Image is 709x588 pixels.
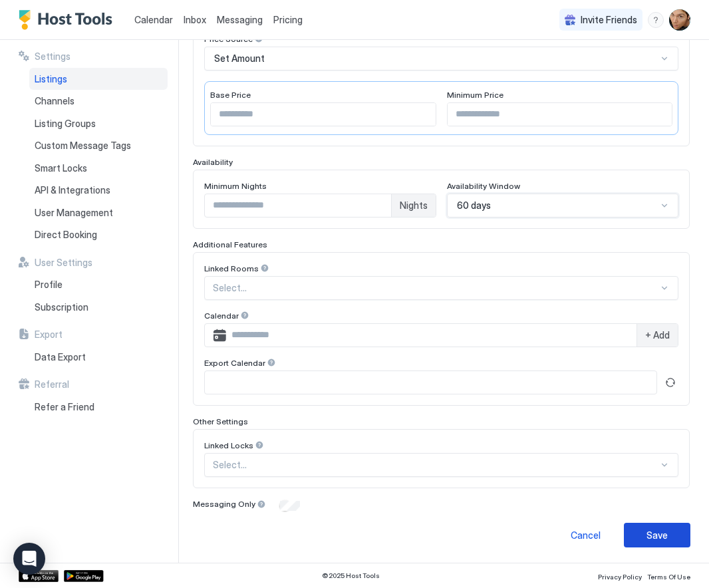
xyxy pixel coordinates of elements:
[35,207,113,219] span: User Management
[134,13,173,27] a: Calendar
[134,14,173,25] span: Calendar
[29,157,168,180] a: Smart Locks
[205,194,391,217] input: Input Field
[214,53,265,65] span: Set Amount
[193,499,255,509] span: Messaging Only
[669,9,690,31] div: User profile
[204,181,267,191] span: Minimum Nights
[19,10,118,30] a: Host Tools Logo
[598,569,642,583] a: Privacy Policy
[448,103,672,126] input: Input Field
[648,12,664,28] div: menu
[35,279,63,291] span: Profile
[64,570,104,582] a: Google Play Store
[29,134,168,157] a: Custom Message Tags
[217,14,263,25] span: Messaging
[647,573,690,581] span: Terms Of Use
[29,179,168,202] a: API & Integrations
[205,371,656,394] input: Input Field
[184,14,206,25] span: Inbox
[646,528,668,542] div: Save
[624,523,690,547] button: Save
[647,569,690,583] a: Terms Of Use
[29,112,168,135] a: Listing Groups
[29,223,168,246] a: Direct Booking
[571,528,601,542] div: Cancel
[552,523,619,547] button: Cancel
[184,13,206,27] a: Inbox
[217,13,263,27] a: Messaging
[35,257,92,269] span: User Settings
[204,440,253,450] span: Linked Locks
[35,140,131,152] span: Custom Message Tags
[457,200,491,212] span: 60 days
[204,311,239,321] span: Calendar
[645,329,670,341] span: + Add
[581,14,637,26] span: Invite Friends
[29,296,168,319] a: Subscription
[273,14,303,26] span: Pricing
[447,181,520,191] span: Availability Window
[35,301,88,313] span: Subscription
[662,374,678,390] button: Refresh
[204,263,259,273] span: Linked Rooms
[193,157,233,167] span: Availability
[29,90,168,112] a: Channels
[210,90,251,100] span: Base Price
[29,346,168,368] a: Data Export
[447,90,503,100] span: Minimum Price
[322,571,380,580] span: © 2025 Host Tools
[35,162,87,174] span: Smart Locks
[193,239,267,249] span: Additional Features
[35,118,96,130] span: Listing Groups
[29,273,168,296] a: Profile
[204,358,265,368] span: Export Calendar
[35,401,94,413] span: Refer a Friend
[598,573,642,581] span: Privacy Policy
[29,396,168,418] a: Refer a Friend
[35,184,110,196] span: API & Integrations
[29,202,168,224] a: User Management
[13,543,45,575] div: Open Intercom Messenger
[193,416,248,426] span: Other Settings
[35,329,63,341] span: Export
[35,378,69,390] span: Referral
[35,73,67,85] span: Listings
[35,229,97,241] span: Direct Booking
[19,570,59,582] a: App Store
[226,324,637,347] input: Input Field
[211,103,436,126] input: Input Field
[35,351,86,363] span: Data Export
[29,68,168,90] a: Listings
[35,51,71,63] span: Settings
[400,200,428,212] span: Nights
[35,95,74,107] span: Channels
